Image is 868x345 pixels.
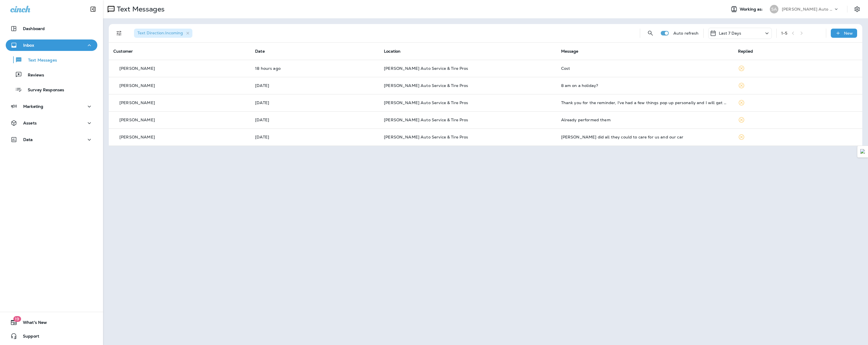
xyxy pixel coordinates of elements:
button: Assets [6,117,97,129]
div: SA [770,5,778,13]
span: [PERSON_NAME] Auto Service & Tire Pros [384,100,468,105]
div: Thank you for the reminder, I've had a few things pop up personally and I will get back to you so... [561,100,729,105]
p: Aug 28, 2025 04:41 PM [255,135,375,139]
button: Settings [852,4,862,14]
span: 19 [13,316,21,322]
p: Aug 29, 2025 10:08 AM [255,118,375,122]
span: Support [17,334,39,341]
p: Inbox [23,43,34,47]
button: Collapse Sidebar [85,3,101,15]
button: Text Messages [6,54,97,66]
span: Message [561,49,579,54]
span: [PERSON_NAME] Auto Service & Tire Pros [384,134,468,140]
span: [PERSON_NAME] Auto Service & Tire Pros [384,66,468,71]
img: Detect Auto [860,149,865,154]
p: Reviews [22,73,44,78]
p: Marketing [23,104,43,109]
p: [PERSON_NAME] [119,83,155,88]
span: Location [384,49,401,54]
span: Text Direction : Incoming [137,30,183,35]
span: [PERSON_NAME] Auto Service & Tire Pros [384,117,468,122]
button: Support [6,330,97,342]
p: Sep 1, 2025 09:16 AM [255,83,375,88]
span: [PERSON_NAME] Auto Service & Tire Pros [384,83,468,88]
p: Last 7 Days [719,31,741,35]
p: Text Messages [22,58,57,63]
p: Survey Responses [22,88,64,93]
div: Sullivan's did all they could to care for us and our car [561,135,729,139]
p: Assets [23,121,37,125]
p: [PERSON_NAME] Auto Service & Tire Pros [782,7,833,11]
button: Reviews [6,69,97,81]
div: 8 am on a holiday? [561,83,729,88]
button: Search Messages [645,27,656,39]
p: Aug 29, 2025 10:23 AM [255,100,375,105]
p: Data [23,137,33,142]
p: [PERSON_NAME] [119,100,155,105]
button: Survey Responses [6,84,97,96]
button: Inbox [6,39,97,51]
div: Cost [561,66,729,71]
div: 1 - 5 [781,31,787,35]
p: [PERSON_NAME] [119,118,155,122]
button: Data [6,134,97,145]
button: Filters [113,27,125,39]
p: New [844,31,853,35]
span: Date [255,49,265,54]
span: What's New [17,320,47,327]
div: Already performed them [561,118,729,122]
button: Dashboard [6,23,97,34]
p: Text Messages [115,5,165,13]
span: Replied [738,49,753,54]
p: [PERSON_NAME] [119,135,155,139]
p: Dashboard [23,26,45,31]
p: Sep 2, 2025 04:11 PM [255,66,375,71]
p: Auto refresh [673,31,699,35]
button: 19What's New [6,317,97,328]
p: [PERSON_NAME] [119,66,155,71]
div: Text Direction:Incoming [134,29,192,38]
span: Working as: [740,7,764,12]
span: Customer [113,49,133,54]
button: Marketing [6,101,97,112]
